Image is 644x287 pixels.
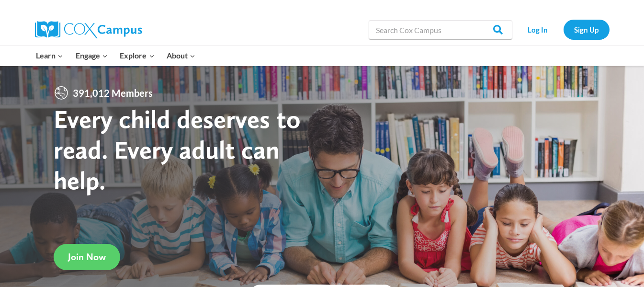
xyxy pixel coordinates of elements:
span: About [167,49,195,62]
span: 391,012 Members [69,85,157,101]
img: Cox Campus [35,21,142,38]
span: Engage [76,49,108,62]
a: Log In [517,20,559,39]
span: Explore [120,49,154,62]
span: Join Now [68,251,106,263]
a: Join Now [54,244,120,270]
nav: Secondary Navigation [517,20,610,39]
strong: Every child deserves to read. Every adult can help. [54,103,301,195]
input: Search Cox Campus [369,20,512,39]
nav: Primary Navigation [30,46,202,66]
a: Sign Up [564,20,610,39]
span: Learn [36,49,63,62]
